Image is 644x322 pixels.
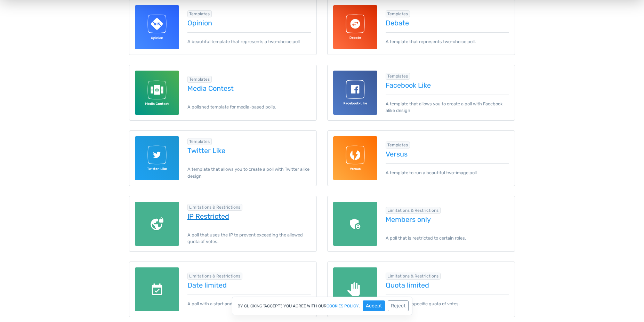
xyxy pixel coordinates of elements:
[386,207,441,214] span: Browse all in Limitations & Restrictions
[386,81,509,89] a: Facebook Like
[333,267,377,312] img: quota-limited.png
[386,150,509,158] a: Versus
[187,138,212,145] span: Browse all in Templates
[187,160,311,179] p: A template that allows you to create a poll with Twitter alike design
[187,147,311,154] a: Twitter Like
[187,10,212,17] span: Browse all in Templates
[135,5,179,49] img: opinion-template-for-totalpoll.svg
[187,226,311,245] p: A poll that uses the IP to prevent exceeding the allowed quota of votes.
[386,142,410,148] span: Browse all in Templates
[386,95,509,114] p: A template that allows you to create a poll with Facebook alike design
[386,32,509,45] p: A template that represents two-choice poll.
[386,229,509,241] p: A poll that is restricted to certain roles.
[333,202,377,246] img: members-only.png
[386,281,509,289] a: Quota limited
[135,267,179,312] img: date-limited.png
[386,163,509,176] p: A template to run a beautiful two-image poll
[187,84,311,92] a: Media Contest
[363,300,385,311] button: Accept
[187,212,311,220] a: IP Restricted
[386,216,509,223] a: Members only
[187,204,243,211] span: Browse all in Limitations & Restrictions
[187,281,311,289] a: Date limited
[333,5,377,49] img: debate-template-for-totalpoll.svg
[187,295,311,307] p: A poll with a start and end date.
[232,297,412,315] div: By clicking "Accept", you agree with our .
[386,73,410,80] span: Browse all in Templates
[187,273,243,280] span: Browse all in Limitations & Restrictions
[386,295,509,307] p: A poll with a specific quota of votes.
[187,98,311,110] p: A polished template for media-based polls.
[135,202,179,246] img: ip-restricted.png
[388,300,409,311] button: Reject
[386,10,410,17] span: Browse all in Templates
[333,136,377,180] img: versus-template-for-totalpoll.svg
[386,273,441,280] span: Browse all in Limitations & Restrictions
[386,19,509,27] a: Debate
[135,136,179,180] img: twitter-like-template-for-totalpoll.svg
[187,19,311,27] a: Opinion
[187,32,311,45] p: A beautiful template that represents a two-choice poll
[135,71,179,115] img: media-contest-template-for-totalpoll.svg
[187,76,212,83] span: Browse all in Templates
[333,71,377,115] img: facebook-like-template-for-totalpoll.svg
[327,304,359,308] a: cookies policy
